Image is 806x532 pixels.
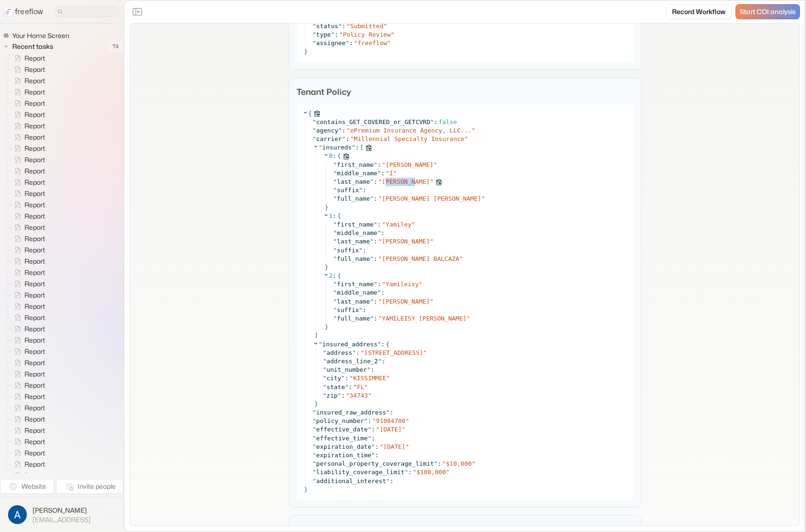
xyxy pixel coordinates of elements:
span: " [378,195,382,202]
span: " [333,281,337,288]
span: " [382,281,386,288]
span: : [374,298,378,305]
span: " [382,221,386,228]
span: [PERSON_NAME] [382,238,430,245]
span: Report [23,471,48,480]
span: " [338,392,341,399]
span: " [374,221,378,228]
button: Invite people [56,479,124,494]
span: : [374,238,378,245]
span: zip [326,392,337,399]
span: " [333,255,337,262]
span: " [482,195,485,202]
span: " [386,409,390,416]
span: " [347,127,350,134]
span: " [347,23,350,30]
span: Recent tasks [10,42,56,51]
span: " [377,289,381,296]
span: " [411,221,415,228]
span: : [345,375,348,382]
span: ePremium Insurance Agency, LLC... [350,127,472,134]
span: " [405,417,409,424]
span: [PERSON_NAME] [386,161,434,168]
span: type [316,31,331,38]
span: last_name [337,238,370,245]
span: " [372,417,376,424]
a: Report [7,233,49,244]
span: Report [23,426,48,435]
span: Report [23,290,48,300]
span: " [387,375,390,382]
span: " [333,238,337,245]
span: [EMAIL_ADDRESS] [32,516,91,524]
span: Report [23,155,48,164]
span: " [313,39,316,47]
span: " [313,417,316,424]
span: " [378,178,382,185]
span: Report [23,313,48,322]
span: : [332,152,336,160]
span: " [333,161,337,168]
span: first_name [337,161,373,168]
span: full_name [337,255,370,262]
span: " [333,298,337,305]
span: " [370,238,374,245]
a: Report [7,86,49,98]
span: " [364,383,368,391]
a: Record Workflow [666,4,732,19]
a: Report [7,402,49,414]
span: " [370,298,374,305]
span: middle_name [337,170,377,177]
span: [STREET_ADDRESS] [364,349,423,356]
a: Report [7,222,49,233]
span: : [374,178,378,185]
span: Report [23,381,48,390]
span: middle_name [337,229,377,236]
span: " [346,392,349,399]
span: status [316,23,338,30]
span: " [333,195,337,202]
span: : [363,247,366,254]
span: " [333,289,337,296]
span: middle_name [337,289,377,296]
span: " [354,39,358,47]
span: city [326,375,341,382]
span: Report [23,245,48,255]
span: " [333,178,337,185]
span: " [459,255,463,262]
span: " [378,238,382,245]
span: [PERSON_NAME] [32,506,91,515]
span: " [333,187,337,194]
span: " [323,383,327,391]
span: Report [23,415,48,424]
span: { [386,340,389,349]
span: suffix [337,306,359,313]
span: " [430,178,434,185]
span: " [386,170,389,177]
span: " [361,349,364,356]
span: Report [23,448,48,458]
span: Report [23,392,48,401]
span: " [419,281,423,288]
span: FL [357,383,364,391]
a: Report [7,278,49,289]
span: Yamiley [386,221,411,228]
span: Policy Review [343,31,391,38]
span: " [466,315,470,322]
span: " [370,178,374,185]
span: " [346,39,349,47]
span: " [313,135,316,142]
a: Report [7,447,49,459]
span: ] [315,332,318,339]
span: " [367,366,371,373]
span: : [332,212,336,220]
span: agency [316,127,338,134]
span: " [352,349,356,356]
a: Report [7,414,49,425]
span: " [323,366,327,373]
span: " [378,315,382,322]
a: Report [7,177,49,188]
span: Report [23,347,48,356]
span: " [341,375,345,382]
span: Report [23,223,48,232]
